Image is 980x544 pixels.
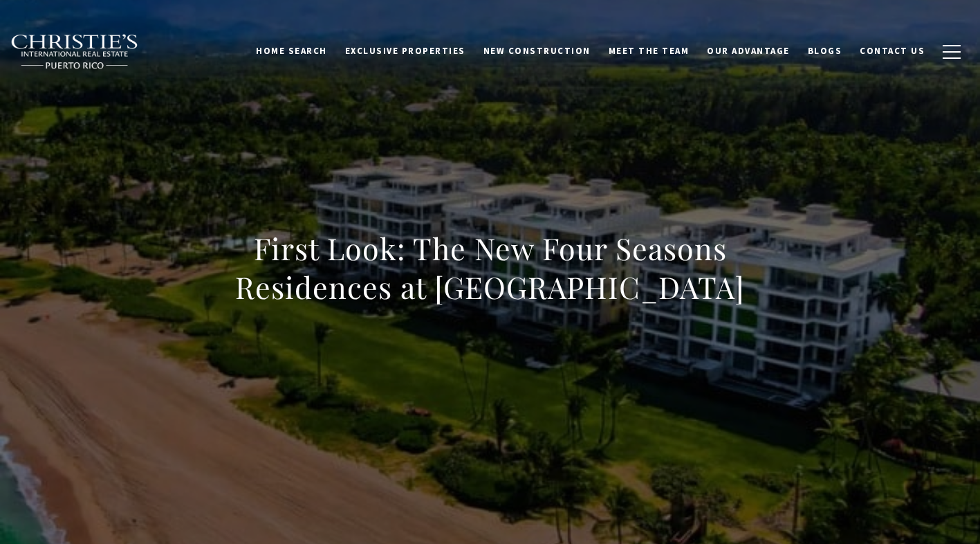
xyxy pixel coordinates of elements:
span: New Construction [483,45,591,57]
span: Contact Us [860,45,925,57]
span: Exclusive Properties [345,45,465,57]
a: Blogs [799,38,851,64]
a: New Construction [474,38,600,64]
span: Our Advantage [707,45,790,57]
a: Meet the Team [600,38,699,64]
a: Our Advantage [698,38,799,64]
a: Home Search [247,38,336,64]
h1: First Look: The New Four Seasons Residences at [GEOGRAPHIC_DATA] [185,229,795,307]
span: Blogs [808,45,842,57]
a: Exclusive Properties [336,38,474,64]
img: Christie's International Real Estate black text logo [10,34,139,70]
